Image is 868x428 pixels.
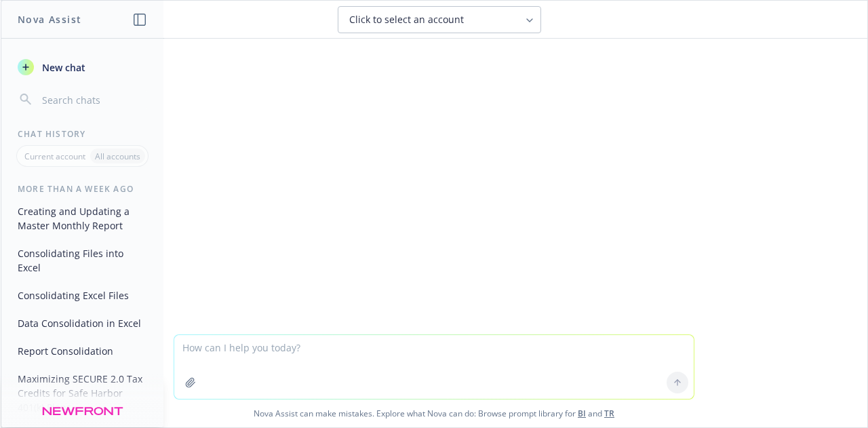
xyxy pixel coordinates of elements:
p: Current account [24,151,85,162]
span: Click to select an account [349,13,464,26]
button: Data Consolidation in Excel [12,312,153,334]
span: Nova Assist can make mistakes. Explore what Nova can do: Browse prompt library for and [6,400,862,427]
p: All accounts [95,151,140,162]
button: Report Consolidation [12,340,153,362]
button: Consolidating Files into Excel [12,242,153,279]
div: Chat History [1,128,163,140]
button: Maximizing SECURE 2.0 Tax Credits for Safe Harbor 401(k) Plans [12,368,153,419]
input: Search chats [39,90,147,109]
span: New chat [39,60,85,75]
a: TR [604,408,614,419]
a: BI [578,408,586,419]
button: Creating and Updating a Master Monthly Report [12,200,153,237]
button: New chat [12,55,153,79]
button: Consolidating Excel Files [12,284,153,307]
button: Click to select an account [338,6,541,33]
h1: Nova Assist [18,12,81,26]
div: More than a week ago [1,183,163,195]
